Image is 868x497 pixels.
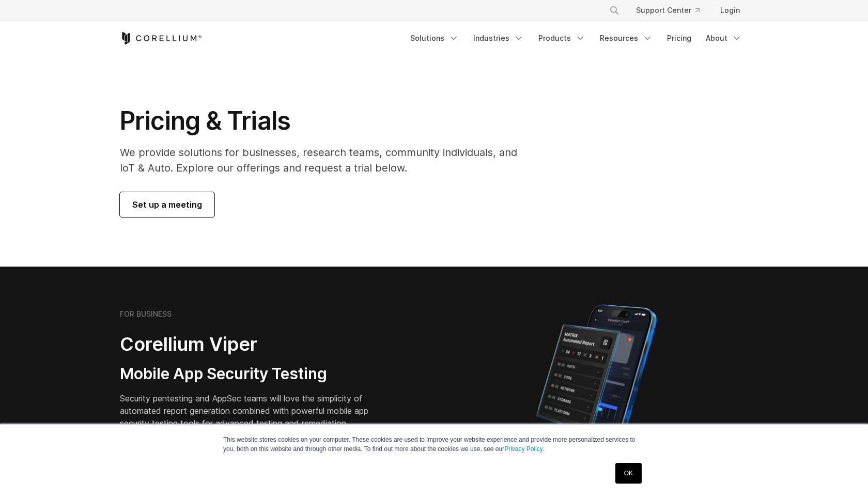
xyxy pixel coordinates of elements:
a: Resources [594,29,659,48]
a: Set up a meeting [120,192,214,217]
button: Search [605,1,624,20]
a: Support Center [628,1,708,20]
a: Corellium Home [120,32,202,44]
a: Industries [467,29,530,48]
p: Security pentesting and AppSec teams will love the simplicity of automated report generation comb... [120,392,384,429]
a: Products [532,29,592,48]
a: Privacy Policy. [504,445,544,453]
a: Login [712,1,748,20]
h6: FOR BUSINESS [120,309,172,319]
p: We provide solutions for businesses, research teams, community individuals, and IoT & Auto. Explo... [120,145,532,176]
h3: Mobile App Security Testing [120,364,384,384]
div: Navigation Menu [404,29,748,48]
a: Pricing [661,29,698,48]
div: Navigation Menu [597,1,748,20]
h1: Pricing & Trials [120,105,532,136]
h2: Corellium Viper [120,333,384,356]
span: Set up a meeting [132,198,202,211]
a: About [700,29,748,48]
p: This website stores cookies on your computer. These cookies are used to improve your website expe... [223,435,645,454]
a: Solutions [404,29,465,48]
img: Corellium MATRIX automated report on iPhone showing app vulnerability test results across securit... [519,300,674,480]
a: OK [615,463,642,484]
